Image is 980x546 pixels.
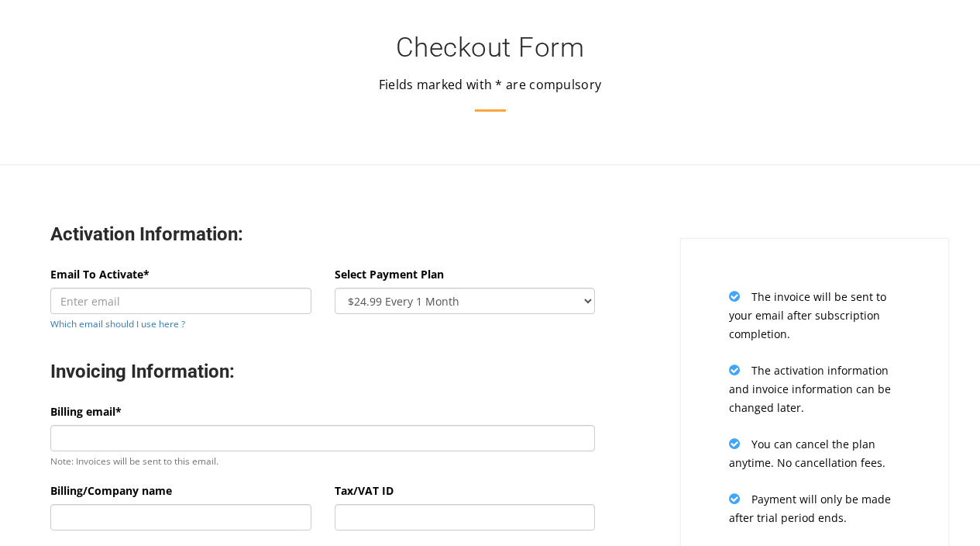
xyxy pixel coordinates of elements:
small: Note: Invoices will be sent to this email. [50,454,218,467]
label: Select Payment Plan [335,265,444,284]
h3: Activation Information: [50,223,595,247]
a: Which email should I use here ? [50,317,185,330]
label: Email To Activate* [50,265,150,284]
p: You can cancel the plan anytime. No cancellation fees. [729,434,900,472]
h3: Invoicing Information: [50,360,595,384]
input: Enter email [50,288,311,314]
label: Tax/VAT ID [335,482,394,500]
p: The invoice will be sent to your email after subscription completion. [729,287,900,344]
p: The activation information and invoice information can be changed later. [729,361,900,417]
p: Payment will only be made after trial period ends. [729,489,900,527]
label: Billing email* [50,403,122,421]
label: Billing/Company name [50,482,172,500]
